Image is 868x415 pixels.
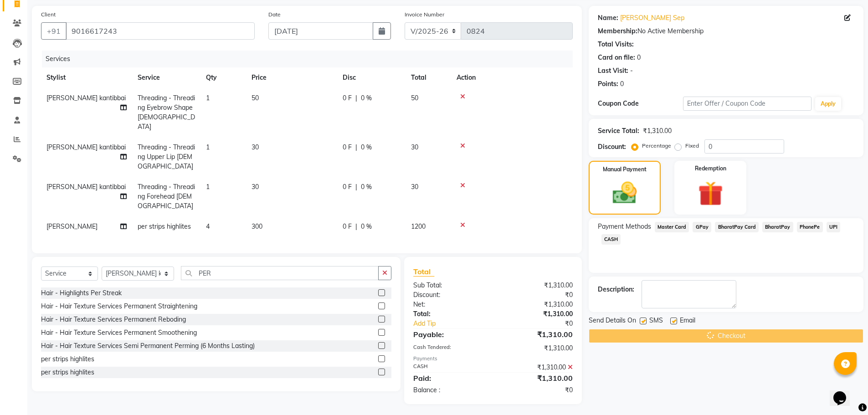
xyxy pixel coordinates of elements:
span: Threading - Threading Upper Lip [DEMOGRAPHIC_DATA] [138,143,195,170]
div: ₹1,310.00 [493,281,580,290]
label: Date [268,10,281,19]
span: Threading - Threading Forehead [DEMOGRAPHIC_DATA] [138,183,195,210]
span: 0 F [343,182,352,192]
span: SMS [649,316,663,327]
div: Discount: [406,290,493,300]
span: 0 % [361,93,372,103]
div: ₹1,310.00 [493,373,580,384]
label: Fixed [685,142,699,150]
button: +91 [41,22,67,40]
div: Total: [406,309,493,319]
div: Card on file: [598,53,635,62]
span: | [355,93,357,103]
th: Total [406,67,451,88]
span: 50 [252,94,259,102]
span: 30 [252,143,259,151]
div: Paid: [406,373,493,384]
span: 300 [252,222,262,231]
div: ₹0 [493,290,580,300]
span: [PERSON_NAME] kantibbai [46,183,126,191]
div: ₹1,310.00 [643,126,672,136]
span: CASH [601,234,621,245]
span: Payment Methods [598,222,651,231]
span: 4 [206,222,210,231]
label: Redemption [695,164,726,173]
div: Payable: [406,329,493,340]
div: ₹0 [508,319,580,328]
div: Hair - Hair Texture Services Permanent Straightening [41,302,197,311]
span: 30 [411,143,418,151]
span: per strips highlites [138,222,191,231]
span: 0 % [361,222,372,231]
div: Net: [406,300,493,309]
img: _cash.svg [605,179,644,207]
span: Threading - Threading Eyebrow Shape [DEMOGRAPHIC_DATA] [138,94,195,131]
span: UPI [827,222,841,232]
a: Add Tip [406,319,507,328]
label: Client [41,10,56,19]
span: 0 % [361,143,372,152]
input: Search or Scan [181,266,379,280]
div: ₹1,310.00 [493,363,580,372]
span: 1 [206,94,210,102]
input: Search by Name/Mobile/Email/Code [66,22,255,40]
div: per strips highlites [41,354,94,364]
th: Qty [200,67,246,88]
span: 30 [252,183,259,191]
div: Hair - Hair Texture Services Semi Permanent Perming (6 Months Lasting) [41,341,255,351]
div: 0 [620,79,624,89]
span: BharatPay Card [715,222,759,232]
div: Balance : [406,385,493,395]
button: Apply [815,97,841,111]
th: Stylist [41,67,132,88]
a: [PERSON_NAME] Sep [620,13,684,23]
span: Email [680,316,695,327]
span: Master Card [655,222,689,232]
div: Payments [413,355,572,363]
span: 0 F [343,143,352,152]
div: - [630,66,633,76]
span: PhonePe [797,222,823,232]
span: 1200 [411,222,426,231]
span: [PERSON_NAME] kantibbai [46,143,126,151]
th: Price [246,67,337,88]
th: Action [451,67,573,88]
div: ₹1,310.00 [493,343,580,353]
span: 30 [411,183,418,191]
div: 0 [637,53,641,62]
div: Hair - Hair Texture Services Permanent Smoothening [41,328,197,338]
div: CASH [406,363,493,372]
div: ₹1,310.00 [493,300,580,309]
th: Service [132,67,200,88]
div: Hair - Hair Texture Services Permanent Reboding [41,315,186,324]
span: | [355,222,357,231]
div: Service Total: [598,126,639,136]
input: Enter Offer / Coupon Code [683,97,812,111]
div: Total Visits: [598,40,634,49]
div: Name: [598,13,618,23]
span: 50 [411,94,418,102]
span: | [355,182,357,192]
span: | [355,143,357,152]
span: 0 F [343,222,352,231]
div: Points: [598,79,618,89]
span: Send Details On [589,316,636,327]
div: Hair - Highlights Per Streak [41,288,122,298]
span: BharatPay [762,222,793,232]
span: 1 [206,183,210,191]
span: GPay [693,222,711,232]
div: Discount: [598,142,626,152]
div: Cash Tendered: [406,343,493,353]
label: Manual Payment [603,165,647,174]
label: Invoice Number [405,10,444,19]
div: Description: [598,285,634,294]
span: 0 % [361,182,372,192]
span: [PERSON_NAME] [46,222,98,231]
span: [PERSON_NAME] kantibbai [46,94,126,102]
div: per strips highlites [41,368,94,377]
th: Disc [337,67,406,88]
div: ₹1,310.00 [493,329,580,340]
div: Services [42,51,580,67]
div: Last Visit: [598,66,628,76]
div: Sub Total: [406,281,493,290]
